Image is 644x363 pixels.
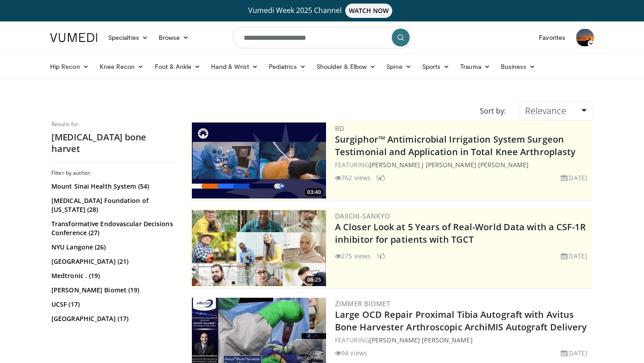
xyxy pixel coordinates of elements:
div: FEATURING [335,160,591,169]
a: Surgiphor™ Antimicrobial Irrigation System Surgeon Testimonial and Application in Total Knee Arth... [335,133,576,158]
img: VuMedi Logo [50,33,97,42]
a: [PERSON_NAME] [PERSON_NAME] [369,336,473,344]
a: Vumedi Week 2025 ChannelWATCH NOW [51,4,593,18]
a: Daiichi-Sankyo [335,211,390,220]
span: Relevance [525,105,566,117]
p: Results for: [51,121,177,128]
a: [GEOGRAPHIC_DATA] (17) [51,314,174,323]
a: Mount Sinai Health System (54) [51,182,174,191]
a: UCSF (17) [51,300,174,309]
li: 762 views [335,173,371,182]
a: Specialties [103,29,153,46]
a: Hand & Wrist [206,58,263,76]
a: 03:40 [192,122,326,198]
a: Hip Recon [45,58,94,76]
a: A Closer Look at 5 Years of Real-World Data with a CSF-1R inhibitor for patients with TGCT [335,221,586,245]
li: [DATE] [561,173,587,182]
a: [PERSON_NAME] J [PERSON_NAME] [PERSON_NAME] [369,160,529,169]
img: 93c22cae-14d1-47f0-9e4a-a244e824b022.png.300x170_q85_crop-smart_upscale.jpg [192,210,326,286]
a: 06:25 [192,210,326,286]
a: Favorites [534,29,571,46]
div: FEATURING [335,335,591,345]
div: Sort by: [473,101,513,121]
h2: [MEDICAL_DATA] bone harvet [51,131,177,155]
li: 275 views [335,251,371,261]
span: WATCH NOW [345,4,393,18]
a: [PERSON_NAME] Biomet (19) [51,286,174,295]
img: 70422da6-974a-44ac-bf9d-78c82a89d891.300x170_q85_crop-smart_upscale.jpg [192,122,326,198]
a: Browse [153,29,195,46]
a: Transformative Endovascular Decisions Conference (27) [51,219,174,237]
a: Foot & Ankle [149,58,206,76]
li: [DATE] [561,251,587,261]
a: Pediatrics [263,58,311,76]
a: Knee Recon [94,58,149,76]
img: Avatar [576,29,594,46]
a: [MEDICAL_DATA] Foundation of [US_STATE] (28) [51,196,174,214]
input: Search topics, interventions [233,27,411,48]
li: 94 views [335,348,367,358]
li: 5 [376,173,385,182]
a: Relevance [519,101,593,121]
span: 06:25 [305,276,324,284]
a: BD [335,124,345,133]
li: 1 [376,251,385,261]
a: [GEOGRAPHIC_DATA] (21) [51,257,174,266]
h3: Filter by author: [51,169,177,177]
span: 03:40 [305,188,324,196]
a: Zimmer Biomet [335,299,390,308]
a: Business [496,58,541,76]
a: Spine [381,58,416,76]
a: Sports [417,58,455,76]
a: Trauma [455,58,496,76]
a: Large OCD Repair Proximal Tibia Autograft with Avitus Bone Harvester Arthroscopic ArchiMIS Autogr... [335,308,587,333]
li: [DATE] [561,348,587,358]
a: Medtronic . (19) [51,271,174,280]
a: Shoulder & Elbow [311,58,381,76]
a: NYU Langone (26) [51,243,174,252]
